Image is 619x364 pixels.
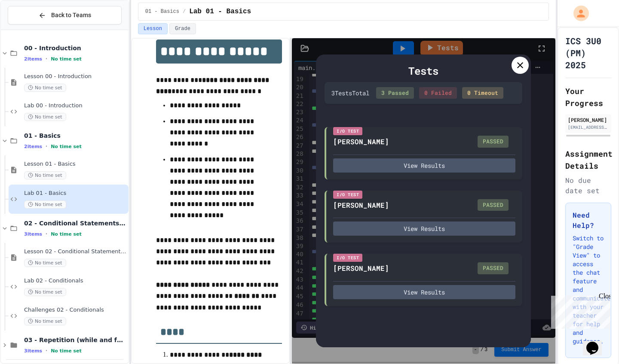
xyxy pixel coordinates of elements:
div: PASSED [478,199,509,211]
p: Switch to "Grade View" to access the chat feature and communicate with your teacher for help and ... [573,234,604,346]
span: 02 - Conditional Statements (if) [24,219,127,227]
span: No time set [24,200,66,209]
span: No time set [51,144,82,149]
span: / [183,8,186,15]
span: No time set [24,113,66,121]
div: 0 Failed [419,87,457,99]
span: No time set [24,317,66,325]
div: 3 Passed [376,87,414,99]
span: • [46,55,47,62]
span: No time set [24,171,66,179]
button: Lesson [138,23,168,34]
span: No time set [51,348,82,354]
span: Lesson 02 - Conditional Statements (if) [24,248,127,255]
h1: ICS 3U0 (PM) 2025 [565,35,611,71]
span: Challenges 02 - Conditionals [24,306,127,314]
div: 3 Test s Total [331,88,369,97]
h2: Assignment Details [565,148,611,172]
span: Back to Teams [51,11,91,20]
div: I/O Test [333,127,362,135]
span: • [46,143,47,150]
span: No time set [51,231,82,237]
span: 3 items [24,231,42,237]
div: No due date set [565,175,611,196]
div: [PERSON_NAME] [568,116,609,124]
div: [PERSON_NAME] [333,136,389,147]
h3: Need Help? [573,210,604,231]
span: • [46,231,47,237]
div: [EMAIL_ADDRESS][DOMAIN_NAME] [568,124,609,130]
button: View Results [333,221,515,236]
span: 03 - Repetition (while and for) [24,336,127,344]
iframe: chat widget [548,292,610,329]
button: View Results [333,285,515,299]
span: Lab 01 - Basics [24,190,127,197]
button: Back to Teams [8,6,122,24]
span: • [46,347,47,354]
button: Grade [169,23,196,34]
span: 2 items [24,144,42,149]
span: Lab 01 - Basics [189,6,251,17]
span: 2 items [24,56,42,62]
span: Lab 00 - Introduction [24,102,127,109]
div: I/O Test [333,191,362,199]
span: No time set [24,288,66,296]
iframe: chat widget [583,330,610,355]
span: Lab 02 - Conditionals [24,277,127,285]
div: PASSED [478,262,509,274]
span: Lesson 01 - Basics [24,161,127,168]
span: No time set [24,84,66,92]
div: Chat with us now!Close [3,3,59,55]
div: Tests [325,63,522,79]
div: My Account [564,3,591,23]
span: 01 - Basics [145,8,179,15]
span: 01 - Basics [24,132,127,140]
div: I/O Test [333,254,362,262]
span: No time set [51,56,82,62]
span: 3 items [24,348,42,354]
div: [PERSON_NAME] [333,200,389,210]
button: View Results [333,158,515,173]
span: Lesson 00 - Introduction [24,73,127,80]
div: 0 Timeout [462,87,503,99]
div: [PERSON_NAME] [333,263,389,273]
span: 00 - Introduction [24,44,127,52]
h2: Your Progress [565,85,611,109]
span: No time set [24,259,66,267]
div: PASSED [478,136,509,148]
